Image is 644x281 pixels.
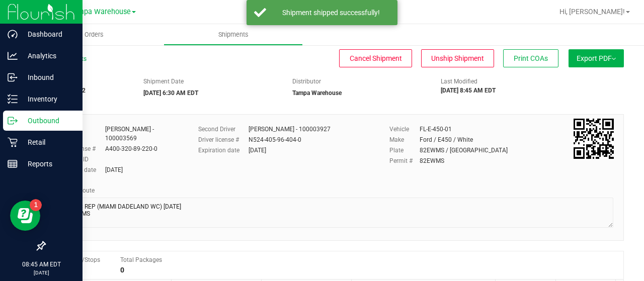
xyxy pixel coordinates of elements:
[44,77,128,86] span: Shipment #
[420,135,473,144] div: Ford / E450 / White
[120,256,162,263] span: Total Packages
[420,146,508,155] div: 82EWMS / [GEOGRAPHIC_DATA]
[441,77,477,86] label: Last Modified
[249,135,301,144] div: N524-405-96-404-0
[292,89,342,97] strong: Tampa Warehouse
[8,29,18,39] inline-svg: Dashboard
[198,125,249,134] label: Second Driver
[18,158,78,170] p: Reports
[71,30,117,39] span: Orders
[143,89,198,97] strong: [DATE] 6:30 AM EDT
[18,71,78,83] p: Inbound
[559,8,625,16] span: Hi, [PERSON_NAME]!
[569,49,624,67] button: Export PDF
[69,8,131,16] span: Tampa Warehouse
[18,136,78,148] p: Retail
[514,54,548,62] span: Print COAs
[272,8,390,18] div: Shipment shipped successfully!
[18,28,78,40] p: Dashboard
[421,49,494,67] button: Unship Shipment
[249,125,331,134] div: [PERSON_NAME] - 100003927
[574,119,614,159] qrcode: 20250821-002
[350,54,402,62] span: Cancel Shipment
[18,50,78,62] p: Analytics
[8,94,18,104] inline-svg: Inventory
[24,24,164,45] a: Orders
[120,266,124,274] strong: 0
[503,49,558,67] button: Print COAs
[143,77,184,86] label: Shipment Date
[389,125,420,134] label: Vehicle
[574,119,614,159] img: Scan me!
[420,125,452,134] div: FL-E-450-01
[339,49,412,67] button: Cancel Shipment
[420,156,444,165] div: 82EWMS
[105,165,123,174] div: [DATE]
[249,146,266,155] div: [DATE]
[105,125,183,143] div: [PERSON_NAME] - 100003569
[292,77,321,86] label: Distributor
[18,93,78,105] p: Inventory
[389,135,420,144] label: Make
[431,54,484,62] span: Unship Shipment
[5,269,78,276] p: [DATE]
[8,137,18,147] inline-svg: Retail
[10,201,40,231] iframe: Resource center
[198,135,249,144] label: Driver license #
[8,116,18,126] inline-svg: Outbound
[18,115,78,127] p: Outbound
[8,72,18,82] inline-svg: Inbound
[8,51,18,61] inline-svg: Analytics
[5,260,78,269] p: 08:45 AM EDT
[105,144,157,153] div: A400-320-89-220-0
[164,24,303,45] a: Shipments
[8,159,18,169] inline-svg: Reports
[441,87,496,94] strong: [DATE] 8:45 AM EDT
[389,156,420,165] label: Permit #
[205,30,262,39] span: Shipments
[389,146,420,155] label: Plate
[198,146,249,155] label: Expiration date
[30,199,42,211] iframe: Resource center unread badge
